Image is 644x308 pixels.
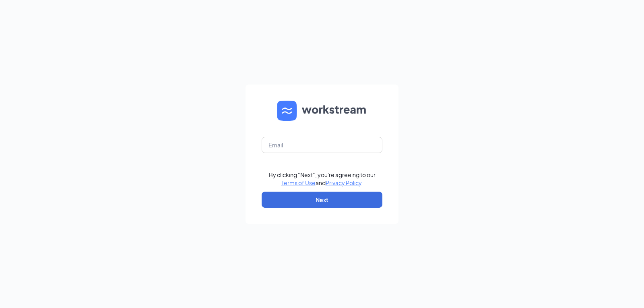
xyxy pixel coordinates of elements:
a: Terms of Use [281,179,316,186]
a: Privacy Policy [326,179,361,186]
button: Next [262,192,382,208]
img: WS logo and Workstream text [277,101,367,121]
div: By clicking "Next", you're agreeing to our and . [269,171,376,187]
input: Email [262,137,382,153]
